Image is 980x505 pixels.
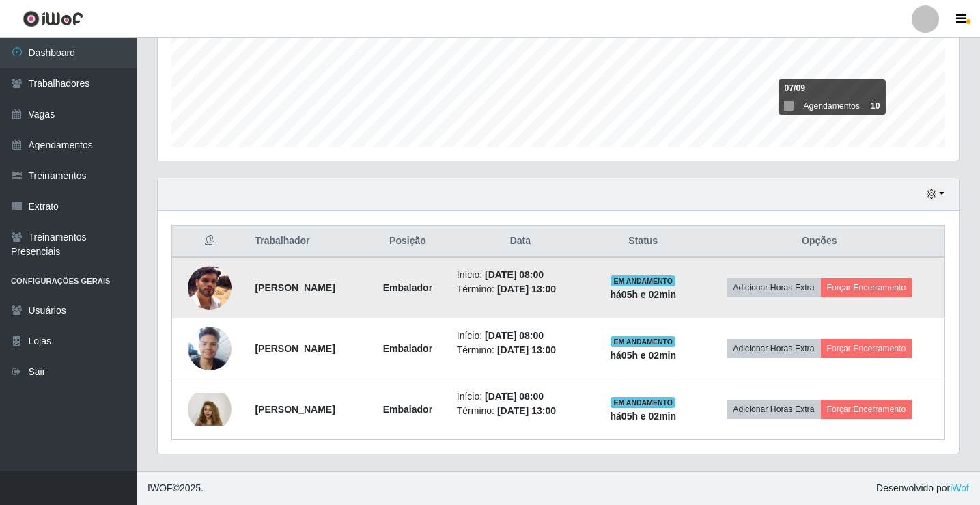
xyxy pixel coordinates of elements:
[611,289,677,300] strong: há 05 h e 02 min
[485,330,544,341] time: [DATE] 08:00
[255,343,335,354] strong: [PERSON_NAME]
[255,282,335,293] strong: [PERSON_NAME]
[695,226,945,258] th: Opções
[457,390,584,404] li: Início:
[611,411,677,422] strong: há 05 h e 02 min
[188,319,232,377] img: 1745015698766.jpeg
[449,226,592,258] th: Data
[497,344,556,355] time: [DATE] 13:00
[485,269,544,280] time: [DATE] 08:00
[611,336,675,347] span: EM ANDAMENTO
[367,226,449,258] th: Posição
[383,343,432,354] strong: Embalador
[821,339,912,358] button: Forçar Encerramento
[727,400,820,419] button: Adicionar Horas Extra
[188,266,232,310] img: 1734717801679.jpeg
[457,404,584,418] li: Término:
[383,282,432,293] strong: Embalador
[457,268,584,282] li: Início:
[497,284,556,295] time: [DATE] 13:00
[457,329,584,343] li: Início:
[611,350,677,361] strong: há 05 h e 02 min
[247,226,367,258] th: Trabalhador
[821,400,912,419] button: Forçar Encerramento
[148,481,204,495] span: © 2025 .
[821,278,912,297] button: Forçar Encerramento
[497,405,556,416] time: [DATE] 13:00
[727,339,820,358] button: Adicionar Horas Extra
[255,404,335,415] strong: [PERSON_NAME]
[457,343,584,357] li: Término:
[457,282,584,297] li: Término:
[950,482,969,493] a: iWof
[485,391,544,402] time: [DATE] 08:00
[611,397,675,408] span: EM ANDAMENTO
[592,226,695,258] th: Status
[188,393,232,426] img: 1757000051274.jpeg
[727,278,820,297] button: Adicionar Horas Extra
[148,482,173,493] span: IWOF
[611,275,675,286] span: EM ANDAMENTO
[23,10,83,27] img: CoreUI Logo
[383,404,432,415] strong: Embalador
[876,481,969,495] span: Desenvolvido por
